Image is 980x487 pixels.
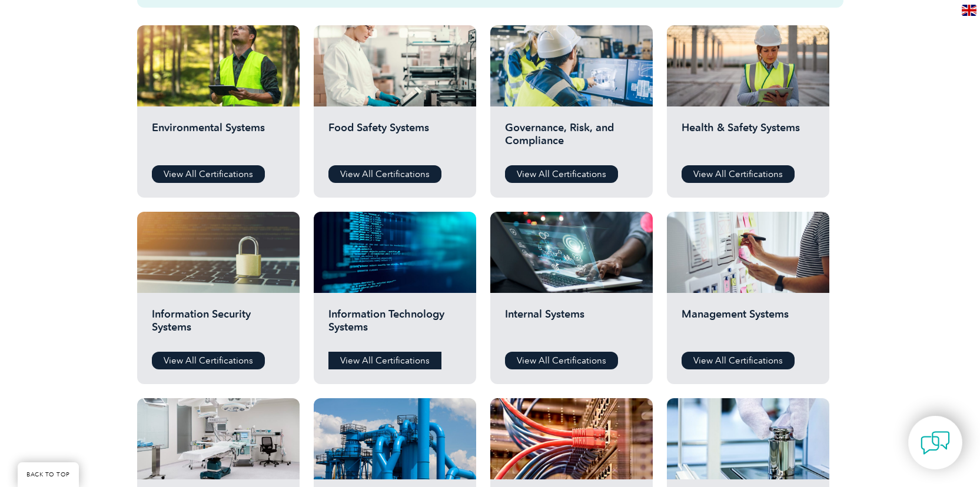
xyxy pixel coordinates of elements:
[682,121,815,156] h2: Health & Safety Systems
[505,308,638,343] h2: Internal Systems
[328,165,441,183] a: View All Certifications
[505,352,618,369] a: View All Certifications
[152,352,265,369] a: View All Certifications
[152,165,265,183] a: View All Certifications
[328,308,461,343] h2: Information Technology Systems
[152,308,285,343] h2: Information Security Systems
[682,165,795,183] a: View All Certifications
[921,428,950,458] img: contact-chat.png
[328,352,441,369] a: View All Certifications
[962,5,976,16] img: en
[682,352,795,369] a: View All Certifications
[505,121,638,156] h2: Governance, Risk, and Compliance
[505,165,618,183] a: View All Certifications
[18,462,79,487] a: BACK TO TOP
[152,121,285,156] h2: Environmental Systems
[328,121,461,156] h2: Food Safety Systems
[682,308,815,343] h2: Management Systems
